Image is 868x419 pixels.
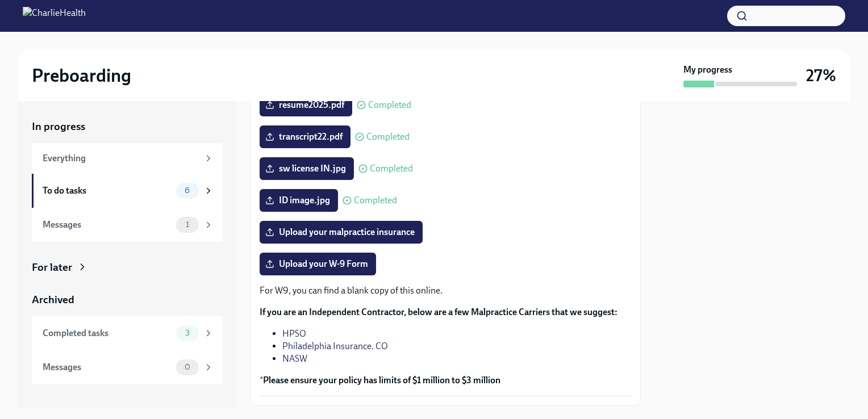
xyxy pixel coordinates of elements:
[282,328,306,339] a: HPSO
[268,99,344,111] span: resume2025.pdf
[178,186,197,195] span: 6
[366,132,410,141] span: Completed
[178,363,197,371] span: 0
[260,125,350,148] label: transcript22.pdf
[368,100,411,110] span: Completed
[32,260,223,275] a: For later
[32,119,223,134] a: In progress
[260,94,352,116] label: resume2025.pdf
[179,220,196,229] span: 1
[260,189,338,212] label: ID image.jpg
[370,164,413,173] span: Completed
[268,131,343,143] span: transcript22.pdf
[32,174,223,208] a: To do tasks6
[260,157,354,180] label: sw license IN.jpg
[43,327,172,340] div: Completed tasks
[354,196,397,205] span: Completed
[806,65,836,86] h3: 27%
[260,221,423,244] label: Upload your malpractice insurance
[23,7,86,25] img: CharlieHealth
[282,353,307,364] a: NASW
[43,219,172,231] div: Messages
[43,185,172,197] div: To do tasks
[268,227,415,238] span: Upload your malpractice insurance
[260,253,376,275] label: Upload your W-9 Form
[178,329,197,337] span: 3
[32,260,72,275] div: For later
[32,208,223,242] a: Messages1
[43,152,199,165] div: Everything
[263,375,500,386] strong: Please ensure your policy has limits of $1 million to $3 million
[32,316,223,350] a: Completed tasks3
[260,307,617,317] strong: If you are an Independent Contractor, below are a few Malpractice Carriers that we suggest:
[268,163,346,174] span: sw license IN.jpg
[32,350,223,384] a: Messages0
[282,341,388,351] a: Philadelphia Insurance. CO
[268,195,330,206] span: ID image.jpg
[260,284,631,297] p: For W9, you can find a blank copy of this online.
[32,64,131,87] h2: Preboarding
[32,292,223,307] a: Archived
[268,258,368,270] span: Upload your W-9 Form
[43,361,172,374] div: Messages
[683,64,732,76] strong: My progress
[32,143,223,174] a: Everything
